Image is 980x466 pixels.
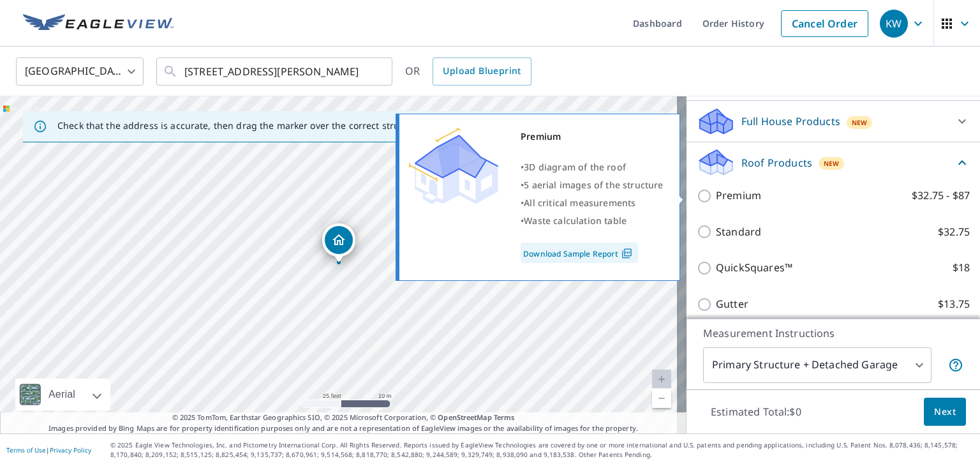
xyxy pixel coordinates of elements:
a: Privacy Policy [50,446,91,455]
p: © 2025 Eagle View Technologies, Inc. and Pictometry International Corp. All Rights Reserved. Repo... [110,440,974,460]
p: Gutter [716,296,748,312]
span: New [824,158,840,169]
img: EV Logo [23,14,174,33]
div: Aerial [15,379,110,410]
div: Full House ProductsNew [697,106,970,137]
p: Estimated Total: $0 [701,398,812,426]
button: Next [924,398,966,426]
span: Your report will include the primary structure and a detached garage if one exists. [948,357,963,373]
p: $18 [953,260,970,276]
span: 5 aerial images of the structure [524,179,663,191]
a: Download Sample Report [521,243,638,263]
div: [GEOGRAPHIC_DATA] [16,54,144,89]
p: $32.75 [938,224,970,240]
span: Waste calculation table [524,214,627,227]
div: • [521,158,664,176]
p: Measurement Instructions [703,326,963,341]
div: KW [880,10,908,38]
div: • [521,212,664,230]
p: QuickSquares™ [716,260,792,276]
div: Premium [521,128,664,146]
p: Standard [716,224,761,240]
span: New [852,117,868,128]
p: $13.75 [938,296,970,312]
a: Upload Blueprint [433,57,531,86]
div: Dropped pin, building 1, Residential property, 6160 Bizier Rd Jacksonville, FL 32244 [322,223,355,263]
a: Cancel Order [781,10,868,37]
div: OR [405,57,531,86]
span: © 2025 TomTom, Earthstar Geographics SIO, © 2025 Microsoft Corporation, © [172,412,515,423]
a: OpenStreetMap [438,412,491,422]
div: • [521,194,664,212]
p: Premium [716,188,761,204]
span: Next [934,404,956,420]
p: Full House Products [741,114,840,129]
a: Terms of Use [6,446,46,455]
p: $32.75 - $87 [912,188,970,204]
div: Primary Structure + Detached Garage [703,347,932,383]
p: | [6,446,91,454]
span: All critical measurements [524,197,635,209]
a: Terms [494,412,515,422]
span: Upload Blueprint [443,63,521,79]
img: Pdf Icon [618,248,635,259]
div: • [521,176,664,194]
a: Current Level 20, Zoom Out [652,389,671,408]
a: Current Level 20, Zoom In Disabled [652,370,671,389]
div: Roof ProductsNew [697,147,970,177]
input: Search by address or latitude-longitude [184,54,366,89]
img: Premium [409,128,498,204]
p: Check that the address is accurate, then drag the marker over the correct structure. [57,120,425,132]
span: 3D diagram of the roof [524,161,626,173]
p: Roof Products [741,155,812,170]
div: Aerial [45,379,79,410]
